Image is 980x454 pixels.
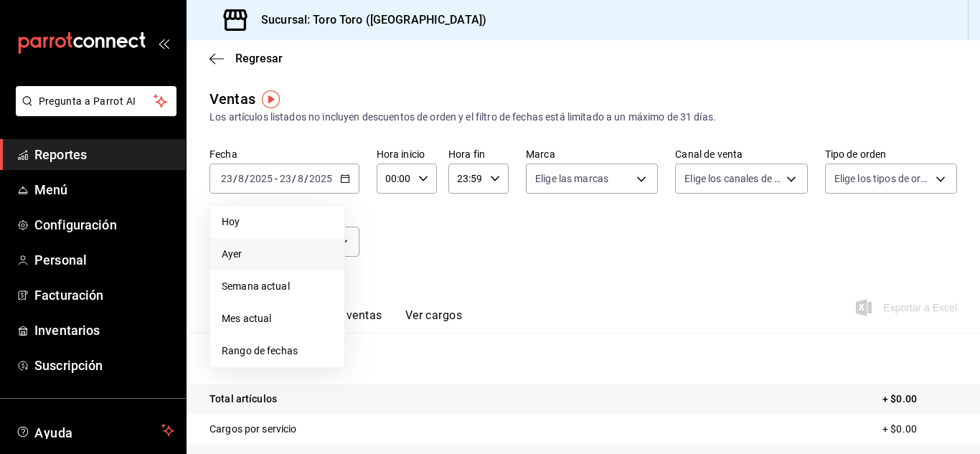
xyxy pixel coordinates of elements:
[405,308,463,333] button: Ver cargos
[222,279,333,294] span: Semana actual
[34,250,174,270] span: Personal
[834,171,930,186] span: Elige los tipos de orden
[526,149,658,159] label: Marca
[304,173,308,184] span: /
[209,422,297,437] p: Cargos por servicio
[209,149,359,159] label: Fecha
[34,145,174,164] span: Reportes
[297,173,304,184] input: --
[34,356,174,375] span: Suscripción
[249,173,273,184] input: ----
[209,350,957,367] p: Resumen
[209,52,283,65] button: Regresar
[237,173,245,184] input: --
[377,149,437,159] label: Hora inicio
[158,37,169,49] button: open_drawer_menu
[34,215,174,235] span: Configuración
[882,422,957,437] p: + $0.00
[209,392,277,407] p: Total artículos
[882,392,957,407] p: + $0.00
[222,214,333,230] span: Hoy
[34,321,174,340] span: Inventarios
[34,422,156,439] span: Ayuda
[326,308,382,333] button: Ver ventas
[308,173,333,184] input: ----
[209,110,957,125] div: Los artículos listados no incluyen descuentos de orden y el filtro de fechas está limitado a un m...
[825,149,957,159] label: Tipo de orden
[250,11,486,29] h3: Sucursal: Toro Toro ([GEOGRAPHIC_DATA])
[222,311,333,326] span: Mes actual
[684,171,781,186] span: Elige los canales de venta
[292,173,296,184] span: /
[34,285,174,305] span: Facturación
[233,173,237,184] span: /
[209,88,255,110] div: Ventas
[448,149,509,159] label: Hora fin
[279,173,292,184] input: --
[34,180,174,199] span: Menú
[16,86,176,116] button: Pregunta a Parrot AI
[39,94,154,109] span: Pregunta a Parrot AI
[235,52,283,65] span: Regresar
[245,173,249,184] span: /
[222,247,333,262] span: Ayer
[675,149,807,159] label: Canal de venta
[222,344,333,359] span: Rango de fechas
[220,173,233,184] input: --
[535,171,608,186] span: Elige las marcas
[232,308,462,333] div: navigation tabs
[275,173,278,184] span: -
[10,104,176,119] a: Pregunta a Parrot AI
[262,90,280,108] img: Tooltip marker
